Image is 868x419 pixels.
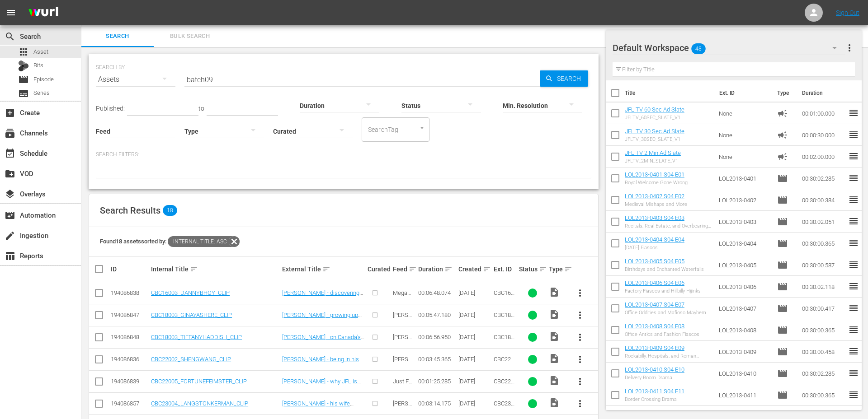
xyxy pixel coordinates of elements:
span: Series [33,88,50,98]
a: [PERSON_NAME] - being in his [DEMOGRAPHIC_DATA] [282,356,363,369]
a: LOL2013-0403 S04 E03 [625,214,684,221]
span: more_vert [844,42,855,53]
a: LOL2013-0408 S04 E08 [625,323,684,330]
span: Just For Laughs 40th [393,378,414,398]
span: Asset [18,47,29,57]
span: reorder [848,194,859,205]
span: reorder [848,107,859,118]
span: more_vert [575,354,585,365]
td: 00:30:00.365 [798,319,848,341]
div: Curated [368,265,390,273]
td: 00:30:00.365 [798,384,848,406]
div: Royal Welcome Gone Wrong [625,180,688,186]
span: sort [539,265,547,273]
td: LOL2013-0402 [715,189,774,211]
span: Published: [96,105,125,112]
span: Overlays [5,189,15,200]
div: Delivery Room Drama [625,375,684,381]
span: Episode [777,216,788,227]
div: [DATE] [458,356,491,363]
td: 00:30:00.587 [798,254,848,276]
div: 00:03:14.175 [418,400,456,407]
td: None [715,102,774,124]
span: CBC23-004 [494,400,514,414]
td: LOL2013-0405 [715,254,774,276]
td: 00:00:30.000 [798,124,848,146]
button: Search [540,70,588,87]
div: 194086836 [111,356,148,363]
span: reorder [848,172,859,183]
span: [PERSON_NAME]: Dry [393,356,412,376]
a: [PERSON_NAME] - on Canada's prime minister [282,334,364,347]
span: reorder [848,216,859,227]
div: Rockabilly, Hospitals, and Roman Drama [625,353,712,359]
a: [PERSON_NAME] - discovering new music [282,289,363,303]
span: Automation [5,210,15,221]
div: 00:01:25.285 [418,378,456,385]
div: 00:05:47.180 [418,312,456,318]
span: reorder [848,237,859,248]
td: LOL2013-0406 [715,276,774,298]
span: Channels [5,128,15,139]
span: Episode [777,195,788,205]
span: CBC18-003 [494,312,514,325]
td: 00:01:00.000 [798,102,848,124]
a: JFL TV 60 Sec Ad Slate [625,106,684,113]
span: Create [5,107,15,118]
span: Search [5,31,15,42]
img: ans4CAIJ8jUAAAAAAAAAAAAAAAAAAAAAAAAgQb4GAAAAAAAAAAAAAAAAAAAAAAAAJMjXAAAAAAAAAAAAAAAAAAAAAAAAgAT5G... [22,2,65,23]
span: Episode [18,74,29,85]
span: Video [549,353,560,364]
th: Type [772,80,797,106]
span: more_vert [575,376,585,387]
span: reorder [848,151,859,162]
span: Ingestion [5,230,15,241]
span: sort [322,265,330,273]
span: Bulk Search [159,31,221,42]
span: Reports [5,251,15,261]
div: Office Antics and Fashion Fiascos [625,331,699,337]
div: JFLTV_60SEC_SLATE_V1 [625,115,684,121]
th: Title [625,80,714,106]
a: LOL2013-0404 S04 E04 [625,236,684,243]
span: CBC18-003 [494,334,514,347]
span: more_vert [575,288,585,298]
td: 00:30:02.118 [798,276,848,298]
span: reorder [848,129,859,140]
a: [PERSON_NAME] - his wife thinks she's special [282,400,354,414]
a: LOL2013-0405 S04 E05 [625,258,684,265]
button: Open [418,124,426,132]
a: CBC22002_SHENGWANG_CLIP [151,356,231,363]
div: [DATE] [458,378,491,385]
span: sort [409,265,417,273]
div: ID [111,265,148,273]
div: 194086857 [111,400,148,407]
button: more_vert [569,304,591,326]
span: Mega Stars of Comedy: Volume III [393,289,414,330]
div: Status [519,264,547,275]
span: reorder [848,324,859,335]
span: Video [549,375,560,386]
span: Search [87,31,148,42]
span: reorder [848,259,859,270]
a: JFL TV 30 Sec Ad Slate [625,128,684,135]
span: Episode [777,368,788,379]
div: [DATE] [458,289,491,296]
a: CBC18003_TIFFANYHADDISH_CLIP [151,334,242,340]
span: Bits [33,61,43,70]
a: Sign Out [836,9,859,16]
span: Video [549,331,560,342]
span: Episode [777,346,788,357]
td: None [715,124,774,146]
div: 194086848 [111,334,148,340]
div: Internal Title [151,264,279,275]
a: CBC22005_FORTUNEFEIMSTER_CLIP [151,378,247,385]
td: LOL2013-0401 [715,168,774,189]
a: LOL2013-0411 S04 E11 [625,388,684,395]
div: 00:03:45.365 [418,356,456,363]
td: LOL2013-0407 [715,298,774,319]
button: more_vert [569,282,591,304]
span: sort [444,265,453,273]
td: 00:30:00.458 [798,341,848,363]
span: Found 18 assets sorted by: [100,238,240,245]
